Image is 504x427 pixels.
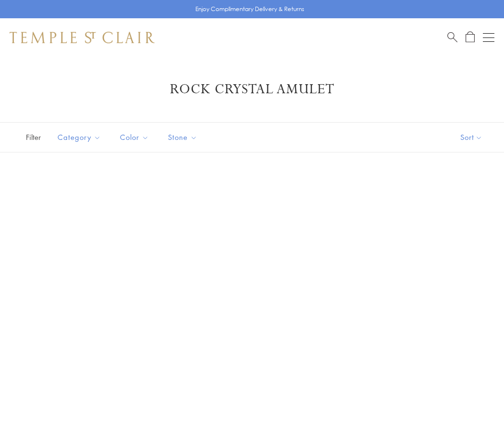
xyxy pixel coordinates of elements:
[483,32,494,43] button: Open navigation
[466,31,475,43] a: Open Shopping Bag
[113,126,156,148] button: Color
[195,4,304,14] p: Enjoy Complimentary Delivery & Returns
[24,81,480,98] h1: Rock Crystal Amulet
[447,31,457,43] a: Search
[53,131,108,143] span: Category
[10,32,155,43] img: Temple St. Clair
[50,126,108,148] button: Category
[163,131,204,143] span: Stone
[439,123,504,152] button: Show sort by
[161,126,204,148] button: Stone
[115,131,156,143] span: Color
